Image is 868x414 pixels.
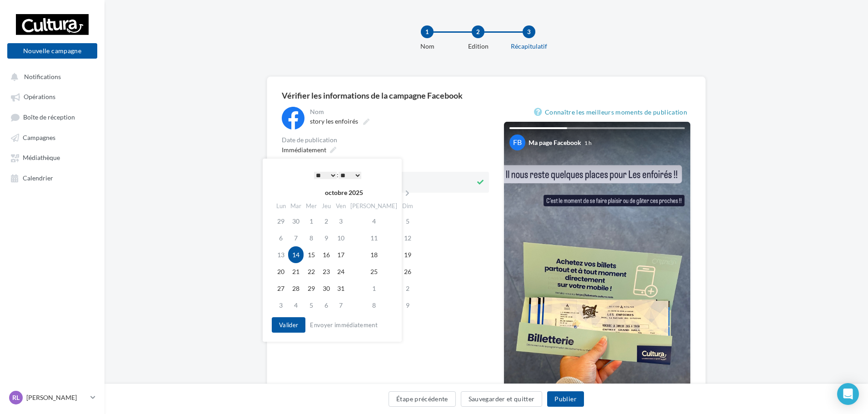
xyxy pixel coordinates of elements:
td: 21 [288,263,304,280]
td: 8 [304,229,319,246]
th: octobre 2025 [288,186,399,200]
a: Campagnes [5,129,99,145]
td: 16 [319,246,334,263]
td: 19 [399,246,415,263]
td: 13 [274,246,288,263]
td: 30 [288,213,304,229]
td: 29 [274,213,288,229]
td: 9 [399,297,415,314]
div: 2 [472,25,484,38]
div: Open Intercom Messenger [837,383,859,405]
td: 7 [334,297,348,314]
td: 4 [348,213,399,229]
td: 10 [334,229,348,246]
div: FB [509,135,525,150]
td: 9 [319,229,334,246]
td: 14 [288,246,304,263]
td: 2 [399,280,415,297]
span: story les enfoirés [310,117,358,125]
div: Ma page Facebook [529,138,581,147]
td: 6 [274,229,288,246]
a: Connaître les meilleurs moments de publication [534,107,691,118]
td: 3 [334,213,348,229]
td: 27 [274,280,288,297]
td: 28 [288,280,304,297]
span: Médiathèque [23,154,60,162]
button: Étape précédente [389,391,456,407]
th: Ven [334,200,348,213]
td: 26 [399,263,415,280]
button: Envoyer immédiatement [306,319,381,330]
span: Campagnes [23,134,55,141]
td: 1 [348,280,399,297]
a: Opérations [5,88,99,105]
td: 4 [288,297,304,314]
td: 25 [348,263,399,280]
div: Nom [310,109,487,115]
button: Sauvegarder et quitter [461,391,543,407]
td: 20 [274,263,288,280]
p: [PERSON_NAME] [26,393,87,402]
td: 2 [319,213,334,229]
th: Mar [288,200,304,213]
div: Nom [398,42,456,51]
span: Boîte de réception [23,113,75,121]
button: Publier [547,391,584,407]
a: Médiathèque [5,149,99,165]
div: Edition [449,42,507,51]
a: Calendrier [5,170,99,186]
div: Récapitulatif [500,42,558,51]
td: 15 [304,246,319,263]
td: 23 [319,263,334,280]
td: 11 [348,229,399,246]
td: 22 [304,263,319,280]
th: Mer [304,200,319,213]
td: 5 [304,297,319,314]
div: 3 [523,25,535,38]
span: Opérations [24,93,55,101]
div: Date de publication [282,137,489,143]
span: Calendrier [23,174,53,182]
td: 29 [304,280,319,297]
div: 1 [421,25,434,38]
a: Rl [PERSON_NAME] [7,389,97,406]
td: 17 [334,246,348,263]
td: 30 [319,280,334,297]
div: 1 h [584,139,592,147]
th: Lun [274,200,288,213]
td: 8 [348,297,399,314]
td: 31 [334,280,348,297]
td: 3 [274,297,288,314]
td: 6 [319,297,334,314]
div: Vérifier les informations de la campagne Facebook [282,91,691,100]
span: Immédiatement [282,146,326,154]
div: : [292,168,384,182]
span: Notifications [24,73,61,80]
th: Dim [399,200,415,213]
td: 24 [334,263,348,280]
td: 7 [288,229,304,246]
button: Notifications [5,68,95,85]
td: 5 [399,213,415,229]
td: 1 [304,213,319,229]
td: 12 [399,229,415,246]
a: Boîte de réception [5,109,99,125]
button: Valider [272,317,305,333]
th: Jeu [319,200,334,213]
th: [PERSON_NAME] [348,200,399,213]
td: 18 [348,246,399,263]
span: Rl [12,393,20,402]
button: Nouvelle campagne [7,43,97,59]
